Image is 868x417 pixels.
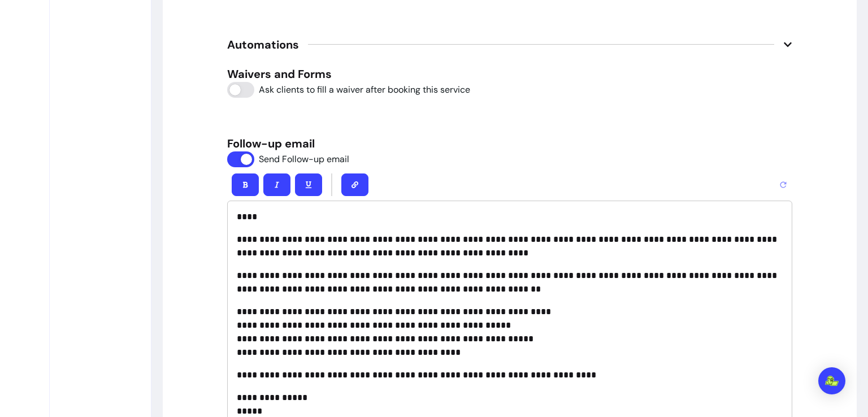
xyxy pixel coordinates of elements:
div: Open Intercom Messenger [818,367,845,394]
span: Automations [227,37,299,53]
h5: Waivers and Forms [227,66,792,82]
input: Send Follow-up email [227,151,349,167]
input: Ask clients to fill a waiver after booking this service [227,82,472,98]
h5: Follow-up email [227,136,792,151]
